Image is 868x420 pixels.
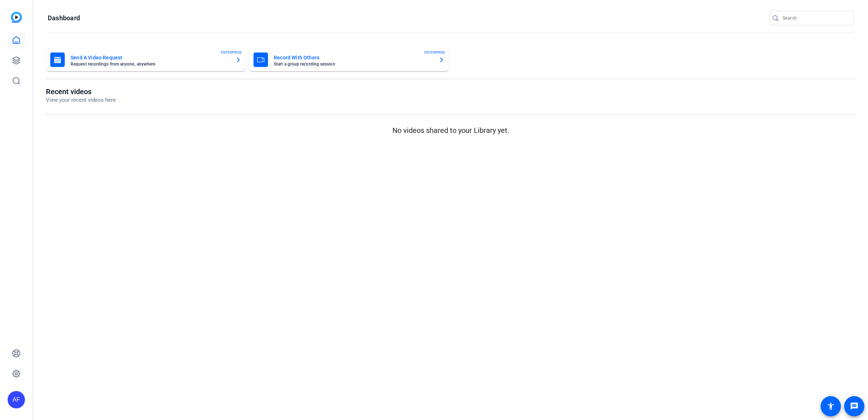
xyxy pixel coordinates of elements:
mat-icon: message [850,402,859,411]
h1: Dashboard [48,14,80,22]
span: ENTERPRISE [221,50,242,55]
button: Send A Video RequestRequest recordings from anyone, anywhereENTERPRISE [46,48,246,71]
mat-card-subtitle: Request recordings from anyone, anywhere [71,62,230,66]
h1: Recent videos [46,87,116,96]
mat-card-subtitle: Start a group recording session [274,62,433,66]
mat-icon: accessibility [826,402,835,411]
mat-card-title: Record With Others [274,53,433,62]
p: No videos shared to your Library yet. [46,125,855,136]
mat-card-title: Send A Video Request [71,53,230,62]
div: AF [8,391,25,408]
p: View your recent videos here [46,96,116,104]
button: Record With OthersStart a group recording sessionENTERPRISE [249,48,449,71]
input: Search [783,14,848,22]
span: ENTERPRISE [424,50,445,55]
img: blue-gradient.svg [11,12,22,23]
